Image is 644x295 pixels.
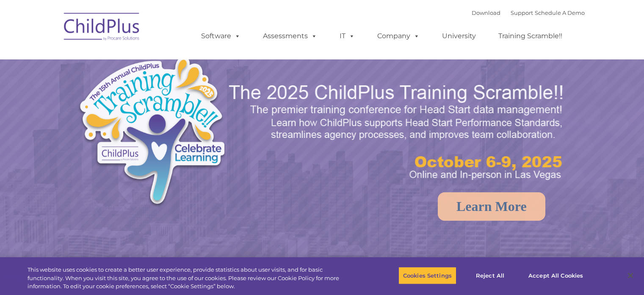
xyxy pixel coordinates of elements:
[490,28,571,45] a: Training Scramble!!
[524,267,588,284] button: Accept All Cookies
[511,9,533,16] a: Support
[193,28,249,45] a: Software
[398,267,456,284] button: Cookies Settings
[472,9,500,16] a: Download
[28,266,354,291] div: This website uses cookies to create a better user experience, provide statistics about user visit...
[464,267,517,284] button: Reject All
[472,9,585,16] font: |
[369,28,428,45] a: Company
[254,28,326,45] a: Assessments
[535,9,585,16] a: Schedule A Demo
[438,192,545,221] a: Learn More
[434,28,484,45] a: University
[60,7,144,49] img: ChildPlus by Procare Solutions
[331,28,363,45] a: IT
[621,266,640,285] button: Close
